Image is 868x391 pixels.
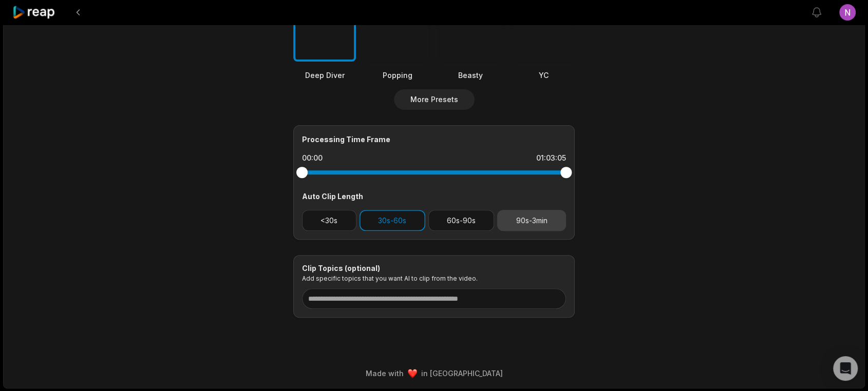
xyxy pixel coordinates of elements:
[293,70,356,81] div: Deep Diver
[302,264,566,273] div: Clip Topics (optional)
[833,356,858,381] div: Open Intercom Messenger
[366,70,429,81] div: Popping
[302,153,323,163] div: 00:00
[439,70,502,81] div: Beasty
[512,70,575,81] div: YC
[536,153,566,163] div: 01:03:05
[13,368,855,379] div: Made with in [GEOGRAPHIC_DATA]
[428,210,495,231] button: 60s-90s
[302,275,566,282] p: Add specific topics that you want AI to clip from the video.
[394,89,475,110] button: More Presets
[302,191,566,202] div: Auto Clip Length
[302,134,566,145] div: Processing Time Frame
[408,369,417,378] img: heart emoji
[360,210,425,231] button: 30s-60s
[302,210,356,231] button: <30s
[497,210,566,231] button: 90s-3min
